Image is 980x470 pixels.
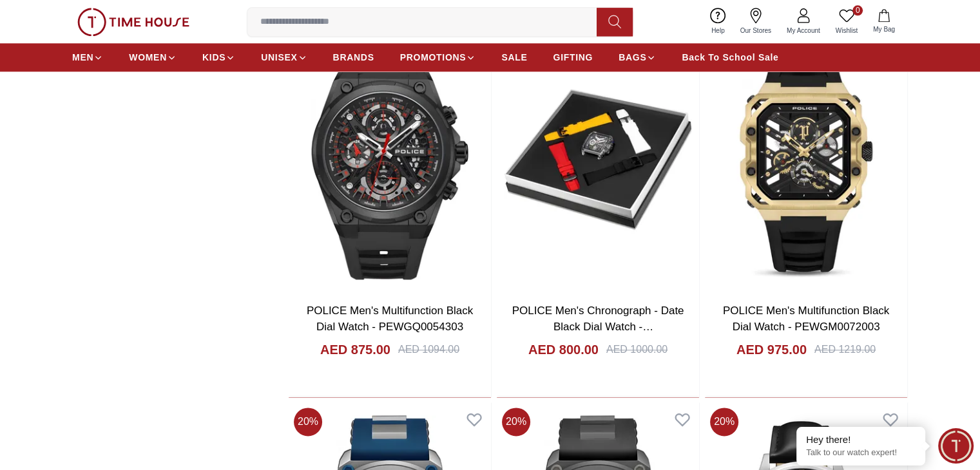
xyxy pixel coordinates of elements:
a: BAGS [619,46,656,69]
a: Our Stores [733,5,779,38]
span: 0 [852,5,863,15]
div: Hey there! [806,433,916,446]
p: Talk to our watch expert! [806,447,916,458]
span: My Account [782,26,825,35]
img: ... [77,8,189,36]
a: UNISEX [261,46,307,69]
a: BRANDS [333,46,374,69]
a: POLICE Men's Multifunction Black Dial Watch - PEWGM0072003 [723,305,889,334]
span: 20 % [294,408,322,436]
img: POLICE Men's Chronograph - Date Black Dial Watch - PEWGO0052402-SET [497,26,699,292]
img: POLICE Men's Multifunction Black Dial Watch - PEWGM0072003 [705,26,907,292]
h4: AED 975.00 [736,341,807,359]
span: WOMEN [129,51,167,64]
span: PROMOTIONS [400,51,466,64]
a: WOMEN [129,46,177,69]
a: POLICE Men's Chronograph - Date Black Dial Watch - PEWGO0052402-SET [512,305,684,350]
span: UNISEX [261,51,297,64]
div: AED 1000.00 [606,342,668,357]
span: 20 % [502,408,530,436]
span: Back To School Sale [682,51,778,64]
a: PROMOTIONS [400,46,476,69]
span: SALE [501,51,527,64]
a: KIDS [202,46,235,69]
h4: AED 875.00 [320,341,390,359]
span: Help [706,26,730,35]
div: Chat Widget [938,428,974,464]
span: GIFTING [553,51,593,64]
a: Back To School Sale [682,46,778,69]
div: AED 1219.00 [814,342,876,357]
a: POLICE Men's Multifunction Black Dial Watch - PEWGQ0054303 [307,305,473,334]
span: BRANDS [333,51,374,64]
a: SALE [501,46,527,69]
span: Wishlist [831,26,863,35]
span: Our Stores [735,26,776,35]
a: MEN [72,46,103,69]
a: Help [704,5,733,38]
span: KIDS [202,51,226,64]
span: My Bag [868,24,900,34]
span: 20 % [710,408,738,436]
span: MEN [72,51,93,64]
span: BAGS [619,51,646,64]
a: 0Wishlist [828,5,865,38]
a: GIFTING [553,46,593,69]
div: AED 1094.00 [398,342,459,357]
button: My Bag [865,6,903,37]
img: POLICE Men's Multifunction Black Dial Watch - PEWGQ0054303 [289,26,491,292]
h4: AED 800.00 [528,341,599,359]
